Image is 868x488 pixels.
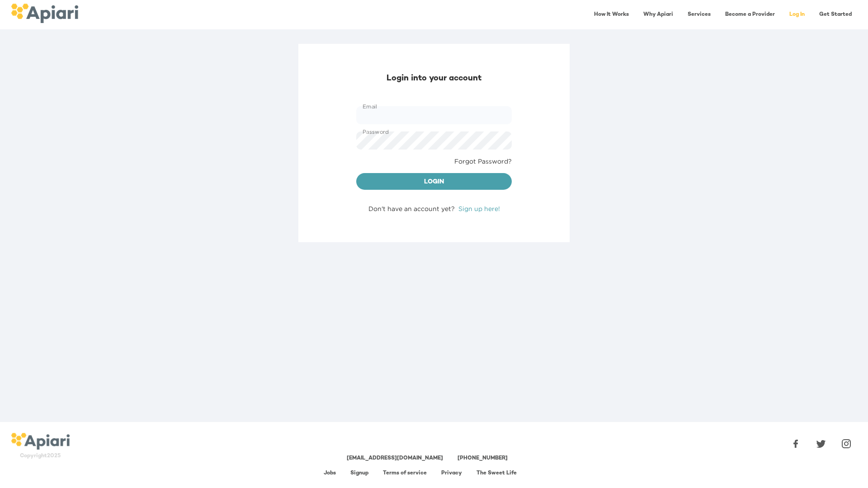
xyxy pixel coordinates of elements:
div: Don't have an account yet? [356,204,512,213]
a: [EMAIL_ADDRESS][DOMAIN_NAME] [347,455,443,461]
a: Why Apiari [638,5,679,24]
button: Login [356,173,512,190]
div: [PHONE_NUMBER] [458,455,508,462]
span: Login [363,177,505,188]
a: The Sweet Life [476,470,517,476]
div: Copyright 2025 [11,452,70,460]
a: How It Works [589,5,634,24]
a: Log In [784,5,810,24]
a: Become a Provider [720,5,780,24]
a: Signup [350,470,368,476]
a: Sign up here! [458,205,500,212]
div: Login into your account [356,73,512,84]
img: logo [11,4,78,23]
a: Forgot Password? [454,157,512,166]
a: Get Started [814,5,857,24]
a: Privacy [441,470,462,476]
a: Jobs [324,470,336,476]
img: logo [11,433,70,450]
a: Terms of service [383,470,427,476]
a: Services [682,5,716,24]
